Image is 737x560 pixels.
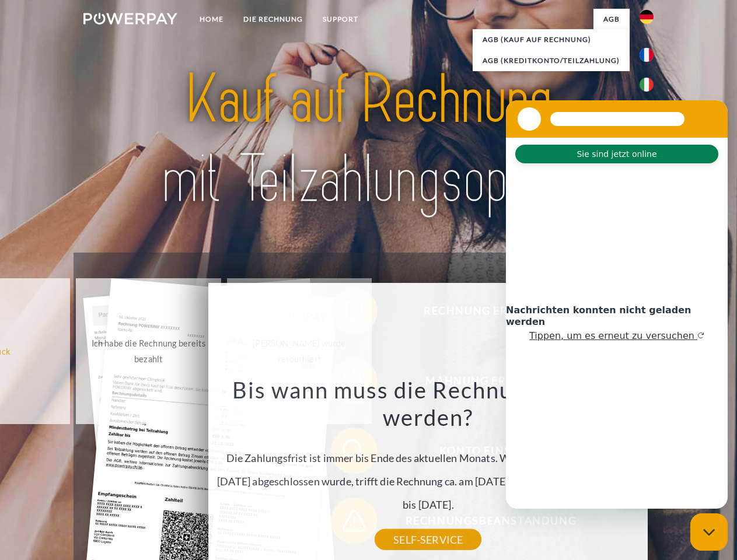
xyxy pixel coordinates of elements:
a: SELF-SERVICE [375,529,481,550]
img: it [640,78,654,92]
img: de [640,10,654,24]
a: agb [593,9,630,30]
iframe: Messaging-Fenster [506,100,728,509]
a: SUPPORT [313,9,368,30]
a: Home [190,9,233,30]
div: Die Zahlungsfrist ist immer bis Ende des aktuellen Monats. Wenn die Bestellung z.B. am [DATE] abg... [215,376,641,540]
img: fr [640,48,654,62]
a: AGB (Kreditkonto/Teilzahlung) [473,50,630,71]
div: Ich habe die Rechnung bereits bezahlt [83,335,214,367]
img: logo-powerpay-white.svg [83,13,177,24]
iframe: Schaltfläche zum Öffnen des Messaging-Fensters [690,513,728,551]
a: DIE RECHNUNG [233,9,313,30]
img: title-powerpay_de.svg [111,56,626,223]
h3: Bis wann muss die Rechnung bezahlt werden? [215,376,641,432]
a: AGB (Kauf auf Rechnung) [473,29,630,50]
